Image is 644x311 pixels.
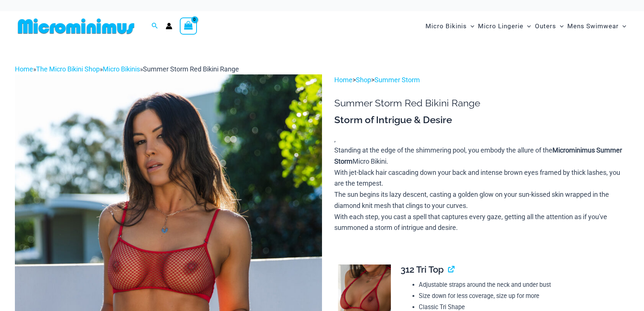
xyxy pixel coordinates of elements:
[180,17,197,35] a: View Shopping Cart, empty
[36,65,100,73] a: The Micro Bikini Shop
[334,76,353,84] a: Home
[334,97,629,109] h1: Summer Storm Red Bikini Range
[143,65,239,73] span: Summer Storm Red Bikini Range
[419,291,623,302] li: Size down for less coverage, size up for more
[374,76,420,84] a: Summer Storm
[419,279,623,291] li: Adjustable straps around the neck and under bust
[533,15,565,38] a: OutersMenu ToggleMenu Toggle
[565,15,628,38] a: Mens SwimwearMenu ToggleMenu Toggle
[15,65,239,73] span: » » »
[15,18,137,35] img: MM SHOP LOGO FLAT
[356,76,371,84] a: Shop
[334,114,629,233] div: ,
[476,15,533,38] a: Micro LingerieMenu ToggleMenu Toggle
[152,22,158,31] a: Search icon link
[15,65,33,73] a: Home
[619,17,626,36] span: Menu Toggle
[423,14,629,39] nav: Site Navigation
[166,23,172,29] a: Account icon link
[523,17,531,36] span: Menu Toggle
[334,145,629,233] p: Standing at the edge of the shimmering pool, you embody the allure of the Micro Bikini. With jet-...
[567,17,619,36] span: Mens Swimwear
[424,15,476,38] a: Micro BikinisMenu ToggleMenu Toggle
[103,65,140,73] a: Micro Bikinis
[556,17,564,36] span: Menu Toggle
[334,74,629,86] p: > >
[334,114,629,126] h3: Storm of Intrigue & Desire
[535,17,556,36] span: Outers
[478,17,523,36] span: Micro Lingerie
[401,264,444,275] span: 312 Tri Top
[467,17,474,36] span: Menu Toggle
[425,17,467,36] span: Micro Bikinis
